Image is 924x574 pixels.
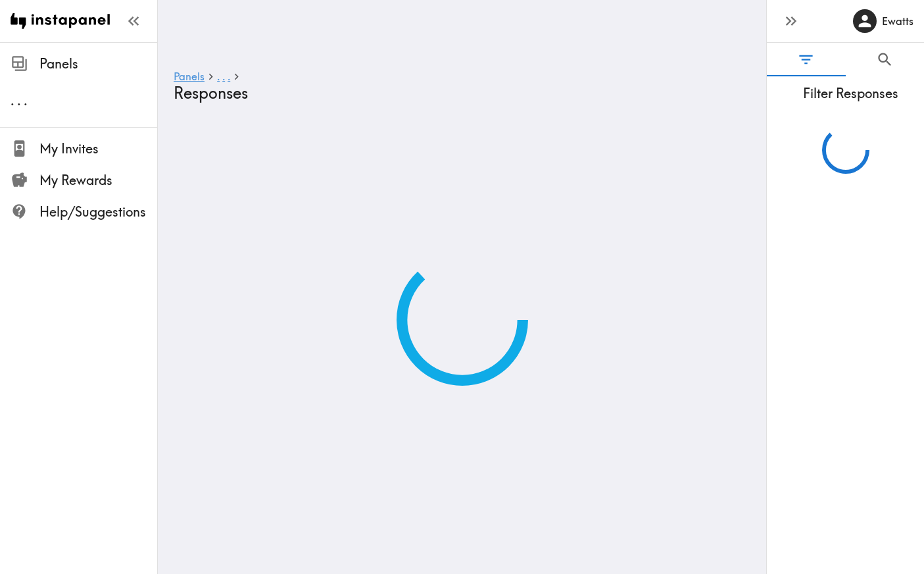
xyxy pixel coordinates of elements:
button: Filter Responses [767,43,846,76]
span: My Rewards [39,171,157,190]
span: My Invites [39,140,157,158]
a: ... [217,71,230,84]
span: . [222,70,225,83]
span: . [11,92,14,109]
h4: Responses [174,84,740,103]
a: Panels [174,71,205,84]
span: . [24,92,28,109]
span: . [217,70,220,83]
span: Search [876,51,894,68]
span: Panels [39,55,157,73]
span: Help/Suggestions [39,203,157,221]
span: . [228,70,230,83]
span: . [17,92,21,109]
h6: Ewatts [882,14,913,28]
span: Filter Responses [777,84,924,103]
